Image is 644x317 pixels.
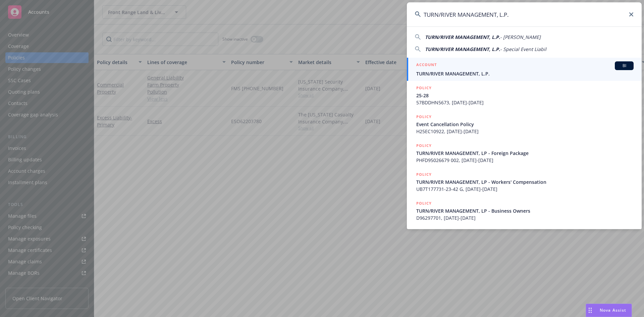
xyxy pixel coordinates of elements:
span: TURN/RIVER MANAGEMENT, LP - Foreign Package [416,150,634,157]
h5: POLICY [416,171,432,178]
a: ACCOUNTBITURN/RIVER MANAGEMENT, L.P. [407,58,642,81]
span: - Special Event Liabil [500,46,546,52]
span: TURN/RIVER MANAGEMENT, L.P. [425,34,500,40]
span: - [PERSON_NAME] [500,34,541,40]
h5: ACCOUNT [416,61,437,69]
span: UB7T177731-23-42 G, [DATE]-[DATE] [416,186,634,193]
h5: POLICY [416,85,432,91]
a: POLICYTURN/RIVER MANAGEMENT, LP - Foreign PackagePHFD95026679 002, [DATE]-[DATE] [407,139,642,167]
span: Event Cancellation Policy [416,121,634,128]
a: POLICY25-2857BDDHN5673, [DATE]-[DATE] [407,81,642,110]
h5: POLICY [416,142,432,149]
span: BI [618,63,631,69]
span: PHFD95026679 002, [DATE]-[DATE] [416,157,634,164]
span: TURN/RIVER MANAGEMENT, LP - Business Owners [416,207,634,214]
span: 57BDDHN5673, [DATE]-[DATE] [416,99,634,106]
h5: POLICY [416,200,432,207]
span: D96297701, [DATE]-[DATE] [416,214,634,221]
a: POLICYTURN/RIVER MANAGEMENT, LP - Workers' CompensationUB7T177731-23-42 G, [DATE]-[DATE] [407,167,642,196]
a: POLICYEvent Cancellation PolicyH25EC10922, [DATE]-[DATE] [407,110,642,139]
div: Drag to move [586,304,594,317]
span: Nova Assist [600,307,626,313]
span: TURN/RIVER MANAGEMENT, L.P. [416,70,634,77]
a: POLICYTURN/RIVER MANAGEMENT, LP - Business OwnersD96297701, [DATE]-[DATE] [407,196,642,225]
span: 25-28 [416,92,634,99]
input: Search... [407,2,642,27]
button: Nova Assist [586,304,632,317]
span: H25EC10922, [DATE]-[DATE] [416,128,634,135]
span: TURN/RIVER MANAGEMENT, L.P. [425,46,500,52]
h5: POLICY [416,113,432,120]
span: TURN/RIVER MANAGEMENT, LP - Workers' Compensation [416,178,634,186]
